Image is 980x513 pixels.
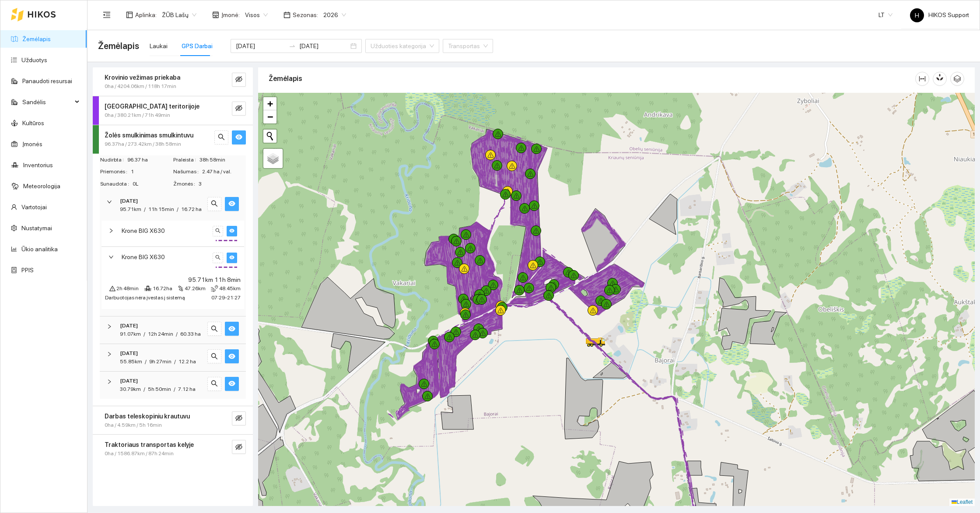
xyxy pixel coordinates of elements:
strong: Krovinio vežimas priekaba [105,74,180,81]
span: 0ha / 380.21km / 71h 49min [105,111,170,119]
button: eye [227,226,237,236]
button: search [207,377,221,391]
span: right [107,379,112,384]
button: search [213,226,223,236]
a: Vartotojai [21,204,47,211]
span: 95.71km [120,206,141,212]
button: search [213,253,223,263]
button: column-width [915,72,929,86]
span: Visos [245,8,268,21]
strong: Žolės smulkinimas smulkintuvu [105,132,193,139]
span: 07:29 - 21:27 [211,295,241,301]
div: Žemėlapis [269,66,915,91]
strong: Traktoriaus transportas kelyje [105,441,194,448]
span: 91.07km [120,331,141,337]
div: [DATE]30.79km/5h 50min/7.12 hasearcheye [100,372,246,399]
a: Panaudoti resursai [22,77,72,84]
span: 0L [133,180,172,188]
a: Žemėlapis [22,35,51,42]
div: Krone BIG X630searcheye [101,247,244,273]
span: eye [229,228,234,234]
span: 3 [199,180,245,188]
button: eye [225,197,239,211]
a: Inventorius [23,162,53,169]
span: to [289,42,296,49]
span: right [107,199,112,204]
span: 5h 50min [148,386,171,392]
button: eye [232,130,246,144]
span: Sezonas : [293,10,318,20]
span: 1 [131,168,172,176]
span: Žmonės [173,180,199,188]
span: layout [126,11,133,18]
span: search [211,325,218,334]
div: Krovinio vežimas priekaba0ha / 4204.06km / 118h 17mineye-invisible [93,67,253,96]
span: H [915,8,919,22]
a: PPIS [21,267,34,274]
span: eye [229,255,234,261]
span: − [267,111,273,122]
span: HIKOS Support [910,11,969,18]
span: eye-invisible [235,415,242,423]
span: search [218,134,225,142]
a: Leaflet [952,499,973,505]
div: Žolės smulkinimas smulkintuvu96.37ha / 273.42km / 38h 58minsearcheye [93,125,253,154]
a: Ūkio analitika [21,246,58,253]
button: eye-invisible [232,73,246,87]
div: [DATE]95.71km/11h 15min/16.72 hasearcheye [100,192,246,219]
button: Initiate a new search [263,130,276,143]
a: Užduotys [21,56,47,63]
span: Sunaudota [100,180,133,188]
span: 11h 15min [148,206,174,212]
span: eye-invisible [235,76,242,84]
span: search [211,353,218,361]
span: search [211,380,218,388]
button: search [207,349,221,363]
span: 12.2 ha [178,358,196,365]
a: Įmonės [22,141,42,148]
span: eye-invisible [235,105,242,113]
span: LT [878,8,892,21]
span: 2h 48min [116,285,139,293]
span: / [174,386,175,392]
div: Laukai [150,41,168,51]
span: eye [235,134,242,142]
span: / [143,386,145,392]
input: Pradžios data [236,41,285,51]
button: eye [225,349,239,363]
span: search [215,255,220,261]
span: eye [228,353,235,361]
span: 30.79km [120,386,141,392]
span: menu-fold [103,11,111,19]
a: Layers [263,149,283,168]
span: Krone BIG X630 [122,252,165,262]
span: 0ha / 4204.06km / 118h 17min [105,82,176,91]
span: Darbuotojas nėra įvestas į sistemą [105,295,185,301]
button: eye [225,377,239,391]
button: search [207,322,221,336]
button: eye [225,322,239,336]
span: Priemonės [100,168,131,176]
span: Sandėlis [22,93,72,111]
button: search [207,197,221,211]
span: right [107,324,112,329]
span: right [107,351,112,357]
strong: [DATE] [120,350,138,356]
div: [DATE]55.85km/9h 27min/12.2 hasearcheye [100,344,246,371]
span: / [177,206,178,212]
span: 0ha / 4.59km / 5h 16min [105,421,162,429]
span: 60.33 ha [180,331,201,337]
strong: [DATE] [120,198,138,204]
span: / [144,206,146,212]
span: / [174,358,176,365]
button: eye [227,253,237,263]
a: Zoom out [263,110,276,123]
span: swap-right [289,42,296,49]
span: shop [212,11,219,18]
span: 16.72ha [153,285,172,293]
span: 0ha / 1586.87km / 87h 24min [105,450,174,458]
strong: Darbas teleskopiniu krautuvu [105,413,190,420]
span: 12h 24min [148,331,173,337]
span: / [176,331,178,337]
span: 38h 58min [199,156,245,164]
